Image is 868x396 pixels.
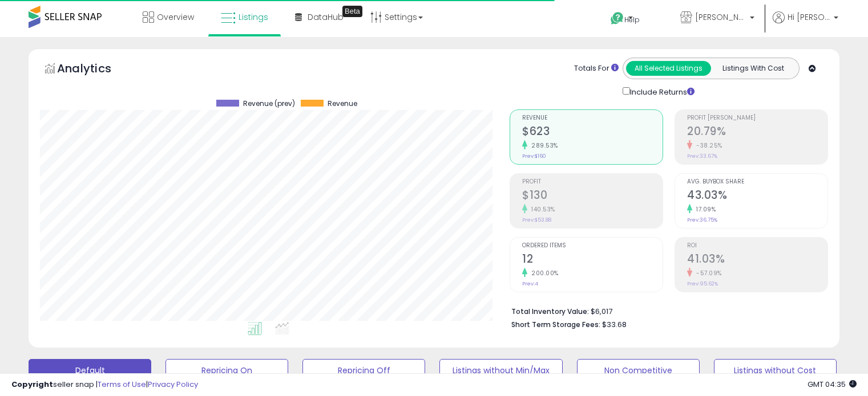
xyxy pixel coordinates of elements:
small: -57.09% [692,269,722,277]
div: Include Returns [614,85,708,98]
b: Short Term Storage Fees: [511,320,600,329]
small: Prev: 33.67% [687,153,717,160]
span: Overview [157,11,194,23]
i: Get Help [610,11,624,26]
span: ROI [687,243,827,249]
span: Revenue (prev) [243,100,295,108]
h5: Analytics [57,60,134,79]
span: Avg. Buybox Share [687,179,827,185]
a: Help [601,3,662,37]
small: Prev: 4 [522,280,538,287]
h2: 20.79% [687,125,827,140]
button: Non Competitive [577,359,700,382]
div: Tooltip anchor [342,6,362,17]
span: [PERSON_NAME] Dealz [695,11,746,23]
small: 289.53% [527,141,558,150]
span: Revenue [328,100,357,108]
span: Profit [522,179,663,185]
span: Help [624,15,640,25]
span: $33.68 [602,319,627,330]
h2: 41.03% [687,252,827,268]
span: Listings [239,11,268,23]
small: Prev: 95.62% [687,280,718,287]
small: Prev: $53.88 [522,217,551,223]
button: All Selected Listings [626,61,711,76]
a: Hi [PERSON_NAME] [773,11,838,37]
button: Repricing Off [302,359,425,382]
a: Privacy Policy [148,379,198,390]
small: -38.25% [692,141,722,150]
b: Total Inventory Value: [511,307,589,316]
h2: 12 [522,252,663,268]
button: Repricing On [165,359,288,382]
small: Prev: $160 [522,153,546,160]
span: 2025-10-13 04:35 GMT [808,379,857,390]
small: Prev: 36.75% [687,217,717,223]
button: Default [29,359,151,382]
small: 200.00% [527,269,559,277]
button: Listings without Min/Max [439,359,562,382]
small: 140.53% [527,205,555,214]
button: Listings With Cost [710,61,796,76]
small: 17.09% [692,205,716,214]
h2: $130 [522,189,663,204]
span: Hi [PERSON_NAME] [788,11,830,23]
a: Terms of Use [98,379,146,390]
div: Totals For [574,63,619,74]
span: Profit [PERSON_NAME] [687,115,827,121]
strong: Copyright [11,379,53,390]
h2: $623 [522,125,663,140]
span: Ordered Items [522,243,663,249]
div: seller snap | | [11,379,198,390]
button: Listings without Cost [714,359,837,382]
span: Revenue [522,115,663,121]
span: DataHub [308,11,344,23]
li: $6,017 [511,304,819,317]
h2: 43.03% [687,189,827,204]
